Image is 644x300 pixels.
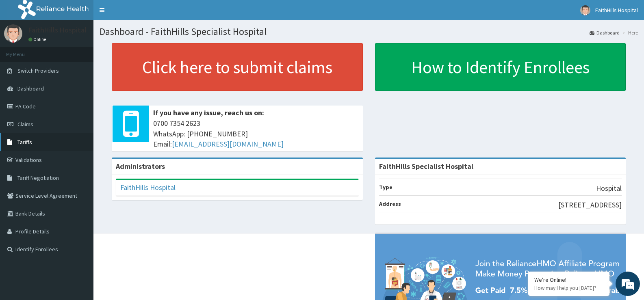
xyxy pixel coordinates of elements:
img: User Image [580,5,590,15]
img: d_794563401_company_1708531726252_794563401 [15,41,33,61]
div: We're Online! [534,276,603,283]
a: Click here to submit claims [112,43,363,91]
a: How to Identify Enrollees [375,43,626,91]
span: Tariffs [17,138,32,146]
span: Tariff Negotiation [17,174,59,181]
p: FaithHills Hospital [28,26,87,34]
a: FaithHills Hospital [120,183,176,192]
div: Minimize live chat window [133,4,153,24]
span: Claims [17,121,33,128]
a: Dashboard [590,29,620,36]
span: We're online! [47,95,112,177]
span: 0700 7354 2623 WhatsApp: [PHONE_NUMBER] Email: [153,118,359,149]
b: If you have any issue, reach us on: [153,108,264,117]
p: How may I help you today? [534,285,603,291]
b: Administrators [116,162,165,171]
div: Chat with us now [42,45,137,56]
li: Here [620,29,638,36]
img: User Image [4,24,22,43]
p: [STREET_ADDRESS] [558,200,622,210]
p: Hospital [596,183,622,194]
strong: FaithHills Specialist Hospital [379,162,473,171]
span: FaithHills Hospital [595,6,638,14]
a: Online [28,37,48,42]
textarea: Type your message and hit 'Enter' [4,207,155,236]
b: Type [379,183,392,191]
h1: Dashboard - FaithHills Specialist Hospital [100,26,638,37]
span: Dashboard [17,85,44,92]
a: [EMAIL_ADDRESS][DOMAIN_NAME] [172,139,284,149]
span: Switch Providers [17,67,59,74]
b: Address [379,200,401,207]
